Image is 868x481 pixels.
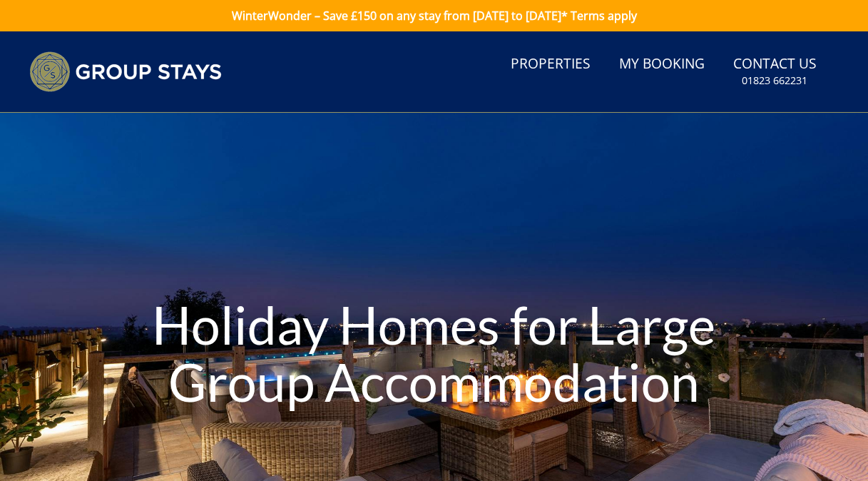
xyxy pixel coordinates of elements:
a: Contact Us01823 662231 [727,49,822,95]
img: Group Stays [29,51,222,92]
h1: Holiday Homes for Large Group Accommodation [131,268,738,440]
a: My Booking [613,49,710,81]
small: 01823 662231 [742,74,807,88]
a: Properties [505,49,596,81]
